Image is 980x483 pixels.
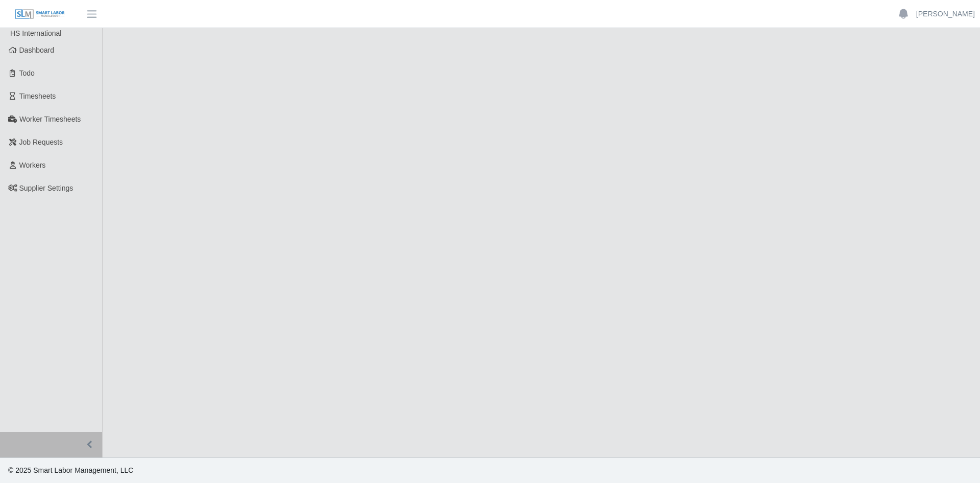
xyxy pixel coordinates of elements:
span: Workers [19,161,46,169]
a: [PERSON_NAME] [916,9,975,19]
span: Worker Timesheets [19,115,81,123]
span: Job Requests [19,138,63,146]
span: © 2025 Smart Labor Management, LLC [8,466,133,474]
span: HS International [10,29,61,37]
span: Timesheets [19,92,56,100]
span: Todo [19,69,35,77]
span: Dashboard [19,46,55,54]
img: SLM Logo [14,9,65,20]
span: Supplier Settings [19,184,73,192]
